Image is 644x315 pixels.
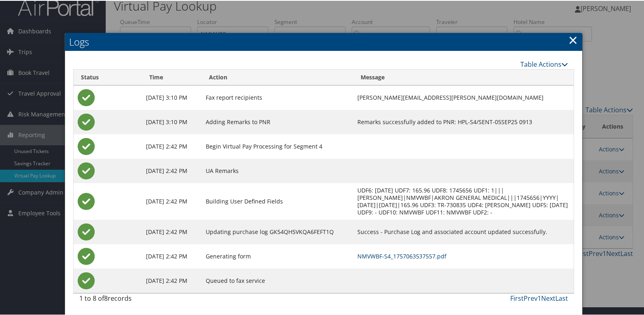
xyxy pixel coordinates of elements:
td: [DATE] 3:10 PM [142,109,202,133]
td: Building User Defined Fields [202,182,353,219]
td: [DATE] 2:42 PM [142,133,202,158]
a: Next [541,293,555,302]
td: [DATE] 2:42 PM [142,268,202,292]
a: Table Actions [520,59,568,68]
td: Success - Purchase Log and associated account updated successfully. [353,219,573,243]
th: Action: activate to sort column ascending [202,69,353,85]
td: [DATE] 2:42 PM [142,219,202,243]
td: Begin Virtual Pay Processing for Segment 4 [202,133,353,158]
td: Adding Remarks to PNR [202,109,353,133]
th: Time: activate to sort column ascending [142,69,202,85]
td: [DATE] 3:10 PM [142,85,202,109]
td: Queued to fax service [202,268,353,292]
td: [PERSON_NAME][EMAIL_ADDRESS][PERSON_NAME][DOMAIN_NAME] [353,85,573,109]
td: [DATE] 2:42 PM [142,182,202,219]
a: 1 [537,293,541,302]
a: Close [568,31,578,47]
h2: Logs [65,32,582,50]
th: Message: activate to sort column ascending [353,69,573,85]
td: UA Remarks [202,158,353,182]
th: Status: activate to sort column ascending [74,69,142,85]
td: [DATE] 2:42 PM [142,243,202,268]
td: Remarks successfully added to PNR: HPL-S4/SENT-05SEP25 0913 [353,109,573,133]
td: Updating purchase log GK54QH5VKQA6FEFT1Q [202,219,353,243]
span: 8 [104,293,108,302]
td: [DATE] 2:42 PM [142,158,202,182]
td: UDF6: [DATE] UDF7: 165.96 UDF8: 1745656 UDF1: 1|||[PERSON_NAME]|NMVWBF|AKRON GENERAL MEDICAL|||17... [353,182,573,219]
td: Fax report recipients [202,85,353,109]
a: Prev [524,293,537,302]
div: 1 to 8 of records [79,293,192,306]
a: Last [555,293,568,302]
a: First [510,293,524,302]
td: Generating form [202,243,353,268]
a: NMVWBF-S4_1757063537557.pdf [357,252,446,259]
